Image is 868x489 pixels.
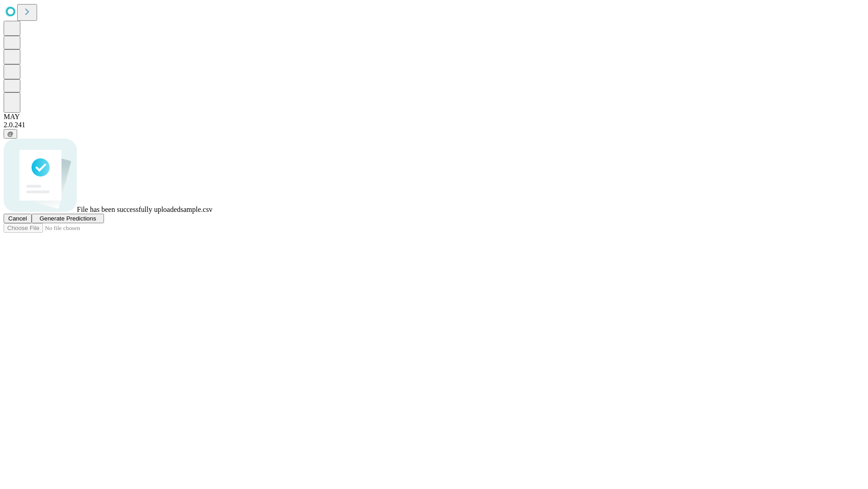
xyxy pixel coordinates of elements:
span: File has been successfully uploaded [77,206,180,213]
button: Generate Predictions [32,214,104,223]
span: @ [7,130,14,137]
div: 2.0.241 [4,121,864,129]
div: MAY [4,113,864,121]
span: Generate Predictions [39,215,96,222]
span: sample.csv [180,206,212,213]
span: Cancel [8,215,27,222]
button: Cancel [4,214,32,223]
button: @ [4,129,17,139]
